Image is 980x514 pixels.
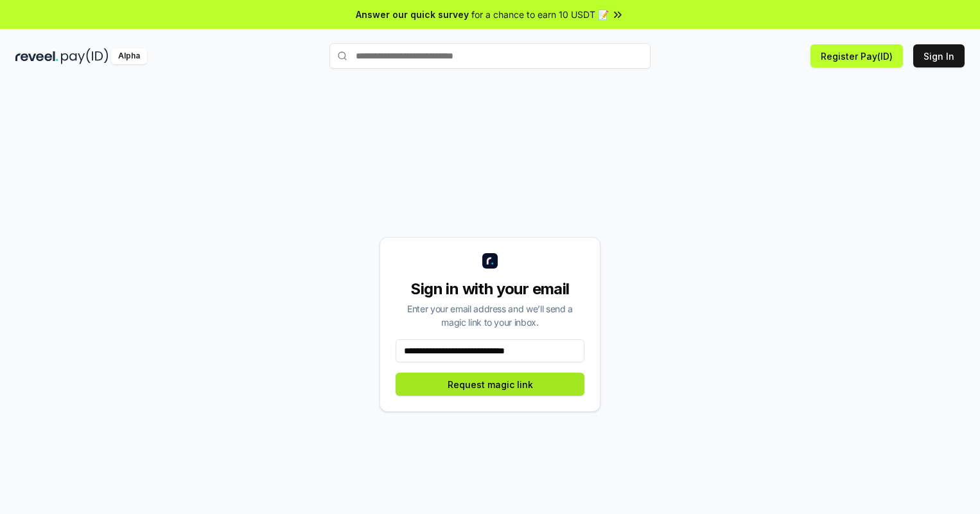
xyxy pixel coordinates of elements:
div: Alpha [111,48,147,64]
div: Sign in with your email [396,279,584,299]
div: Enter your email address and we’ll send a magic link to your inbox. [396,302,584,329]
span: Answer our quick survey [356,8,469,21]
span: for a chance to earn 10 USDT 📝 [471,8,609,21]
button: Sign In [913,44,965,67]
img: logo_small [482,253,498,269]
button: Register Pay(ID) [810,44,903,67]
button: Request magic link [396,373,584,396]
img: reveel_dark [15,48,58,64]
img: pay_id [61,48,109,64]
